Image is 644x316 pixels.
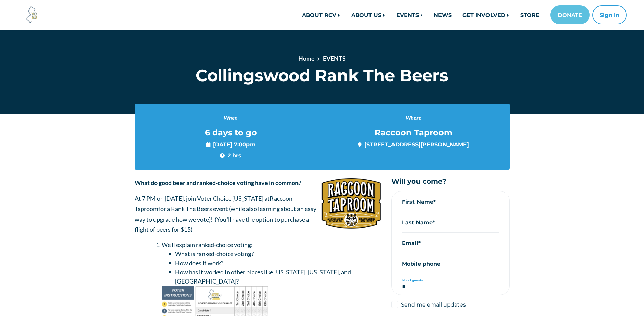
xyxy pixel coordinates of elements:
label: Send me email updates [401,300,466,309]
p: At 7 PM on [DATE], join Voter Choice [US_STATE] at for a Rank The Beers event (while also learnin... [135,193,381,234]
img: silologo1.png [321,178,381,229]
span: Raccoon Taproom [375,128,452,138]
a: [STREET_ADDRESS][PERSON_NAME] [364,141,469,148]
a: GET INVOLVED [457,8,515,22]
a: STORE [515,8,545,22]
span: Raccoon Taproom [135,195,292,212]
li: How has it worked in other places like [US_STATE], [US_STATE], and [GEOGRAPHIC_DATA]? [175,268,381,286]
span: 6 days to go [205,128,257,138]
a: NEWS [428,8,457,22]
a: Home [298,54,315,62]
strong: What do good beer and ranked-choice voting have in common? [135,179,301,186]
button: Sign in or sign up [592,5,627,24]
img: Voter Choice NJ [23,6,41,24]
span: When [224,114,238,122]
li: What is ranked-choice voting? [175,249,381,258]
section: Event info [135,104,510,170]
li: How does it work? [175,258,381,268]
span: Where [406,114,421,122]
span: [DATE] 7:00pm [206,140,256,149]
a: EVENTS [391,8,428,22]
a: DONATE [550,5,590,24]
a: ABOUT RCV [296,8,346,22]
a: EVENTS [323,54,346,62]
nav: breadcrumb [207,54,437,66]
a: ABOUT US [346,8,391,22]
span: 2 hrs [220,151,241,159]
nav: Main navigation [177,5,627,24]
h1: Collingswood Rank The Beers [183,66,461,85]
h5: Will you come? [391,178,510,186]
span: ou'll have the option to purchase a flight of beers for $15) [135,216,309,233]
